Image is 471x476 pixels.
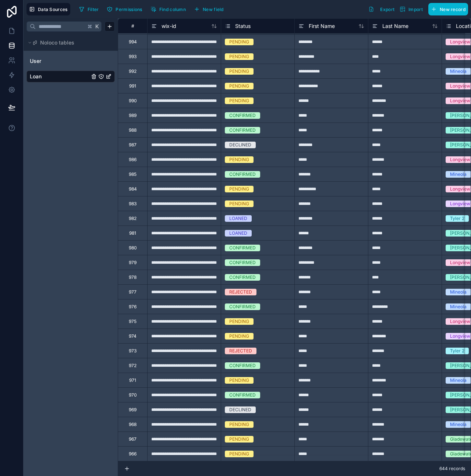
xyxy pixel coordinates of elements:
[129,422,137,427] div: 968
[148,4,188,15] button: Find column
[129,54,137,60] div: 993
[191,4,226,15] button: New field
[129,127,137,133] div: 988
[439,466,465,472] span: 644 records
[129,39,137,45] div: 994
[229,303,256,310] div: CONFIRMED
[76,4,102,15] button: Filter
[30,73,42,80] span: Loan
[450,39,470,45] div: Longview
[366,3,397,15] button: Export
[229,112,256,119] div: CONFIRMED
[235,22,251,30] span: Status
[129,289,137,295] div: 977
[380,7,394,12] span: Export
[129,83,136,89] div: 991
[30,57,41,65] span: User
[229,186,249,192] div: PENDING
[129,245,137,251] div: 980
[229,245,256,251] div: CONFIRMED
[40,39,74,46] span: Noloco tables
[382,22,408,30] span: Last Name
[450,97,470,104] div: Longview
[229,259,256,266] div: CONFIRMED
[450,156,470,163] div: Longview
[116,7,142,12] span: Permissions
[450,68,467,75] div: Mineola
[104,4,148,15] a: Permissions
[159,7,186,12] span: Find column
[450,53,470,60] div: Longview
[450,186,470,192] div: Longview
[229,451,249,457] div: PENDING
[229,97,249,104] div: PENDING
[129,348,137,354] div: 973
[124,23,142,29] div: #
[229,362,256,369] div: CONFIRMED
[129,436,137,442] div: 967
[440,7,465,12] span: New record
[129,363,137,369] div: 972
[408,7,423,12] span: Import
[229,156,249,163] div: PENDING
[129,319,137,324] div: 975
[450,318,470,325] div: Longview
[26,38,110,48] button: Noloco tables
[129,333,137,339] div: 974
[229,377,249,384] div: PENDING
[229,406,251,413] div: DECLINED
[129,407,137,413] div: 969
[129,113,137,118] div: 989
[129,98,137,104] div: 990
[229,68,249,75] div: PENDING
[129,451,137,457] div: 966
[129,171,137,177] div: 985
[229,83,249,89] div: PENDING
[129,260,137,266] div: 979
[450,259,470,266] div: Longview
[450,215,464,222] div: Tyler 2
[428,3,468,15] button: New record
[229,53,249,60] div: PENDING
[129,274,137,280] div: 978
[30,73,89,80] a: Loan
[450,421,467,428] div: Mineola
[229,333,249,340] div: PENDING
[162,22,176,30] span: wix-id
[129,186,137,192] div: 984
[229,200,249,207] div: PENDING
[38,7,68,12] span: Data Sources
[129,304,137,310] div: 976
[88,7,99,12] span: Filter
[229,142,251,148] div: DECLINED
[30,57,89,65] a: User
[397,3,425,15] button: Import
[129,142,137,148] div: 987
[129,216,137,221] div: 982
[229,289,252,295] div: REJECTED
[95,24,100,29] span: K
[309,22,335,30] span: First Name
[26,71,115,82] div: Loan
[450,289,467,295] div: Mineola
[425,3,468,15] a: New record
[229,171,256,178] div: CONFIRMED
[229,318,249,325] div: PENDING
[129,230,136,236] div: 981
[450,303,467,310] div: Mineola
[450,171,467,178] div: Mineola
[229,39,249,45] div: PENDING
[129,201,137,207] div: 983
[229,348,252,354] div: REJECTED
[229,274,256,281] div: CONFIRMED
[229,421,249,428] div: PENDING
[26,3,70,15] button: Data Sources
[129,377,136,383] div: 971
[104,4,145,15] button: Permissions
[450,83,470,89] div: Longview
[129,157,137,163] div: 986
[229,392,256,398] div: CONFIRMED
[450,377,467,384] div: Mineola
[229,436,249,443] div: PENDING
[450,348,464,354] div: Tyler 2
